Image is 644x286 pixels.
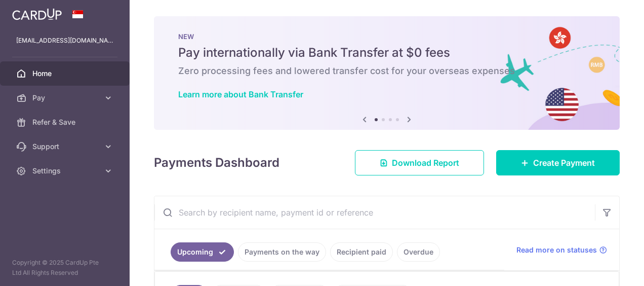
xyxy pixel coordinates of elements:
[533,157,595,169] span: Create Payment
[171,242,234,262] a: Upcoming
[16,35,113,46] p: [EMAIL_ADDRESS][DOMAIN_NAME]
[154,196,595,229] input: Search by recipient name, payment id or reference
[178,32,595,41] p: NEW
[32,68,99,79] span: Home
[516,245,597,255] span: Read more on statuses
[12,8,62,20] img: CardUp
[516,245,607,255] a: Read more on statuses
[154,16,620,130] img: Bank transfer banner
[178,65,595,77] h6: Zero processing fees and lowered transfer cost for your overseas expenses
[392,157,459,169] span: Download Report
[154,154,279,172] h4: Payments Dashboard
[32,117,99,127] span: Refer & Save
[355,150,484,175] a: Download Report
[397,242,440,262] a: Overdue
[178,45,595,61] h5: Pay internationally via Bank Transfer at $0 fees
[330,242,393,262] a: Recipient paid
[32,141,99,152] span: Support
[496,150,620,175] a: Create Payment
[238,242,326,262] a: Payments on the way
[32,166,99,176] span: Settings
[178,89,303,99] a: Learn more about Bank Transfer
[32,93,99,103] span: Pay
